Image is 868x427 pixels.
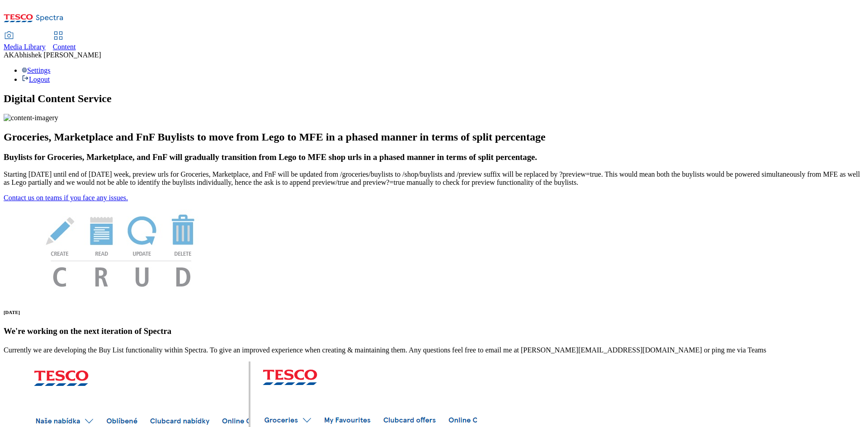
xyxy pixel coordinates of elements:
[4,202,239,296] img: News Image
[53,32,76,51] a: Content
[4,346,864,354] p: Currently we are developing the Buy List functionality within Spectra. To give an improved experi...
[4,326,864,336] h3: We're working on the next iteration of Spectra
[14,51,101,59] span: Abhishek [PERSON_NAME]
[4,51,14,59] span: AK
[4,170,864,187] p: Starting [DATE] until end of [DATE] week, preview urls for Groceries, Marketplace, and FnF will b...
[4,194,128,202] a: Contact us on teams if you face any issues.
[4,93,864,105] h1: Digital Content Service
[22,75,50,83] a: Logout
[22,66,51,74] a: Settings
[4,43,46,51] span: Media Library
[4,131,864,143] h2: Groceries, Marketplace and FnF Buylists to move from Lego to MFE in a phased manner in terms of s...
[4,310,864,315] h6: [DATE]
[4,114,58,122] img: content-imagery
[4,152,864,162] h3: Buylists for Groceries, Marketplace, and FnF will gradually transition from Lego to MFE shop urls...
[53,43,76,51] span: Content
[4,32,46,51] a: Media Library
